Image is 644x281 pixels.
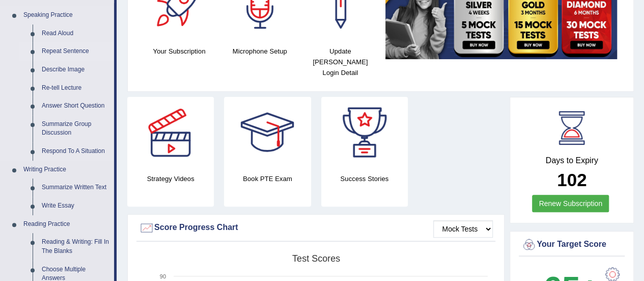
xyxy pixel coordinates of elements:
a: Reading & Writing: Fill In The Blanks [37,233,114,260]
h4: Microphone Setup [225,46,295,57]
h4: Strategy Videos [127,173,214,184]
a: Write Essay [37,197,114,215]
a: Reading Practice [19,215,114,234]
tspan: Test scores [292,253,340,264]
a: Describe Image [37,61,114,79]
a: Speaking Practice [19,6,114,24]
a: Summarize Group Discussion [37,115,114,142]
h4: Your Subscription [144,46,214,57]
a: Answer Short Question [37,97,114,115]
text: 90 [160,273,166,279]
h4: Days to Expiry [521,156,622,165]
a: Repeat Sentence [37,42,114,61]
a: Writing Practice [19,161,114,179]
a: Read Aloud [37,24,114,43]
div: Score Progress Chart [139,220,493,236]
div: Your Target Score [521,237,622,252]
h4: Success Stories [321,173,408,184]
b: 102 [557,170,586,190]
a: Re-tell Lecture [37,79,114,97]
h4: Update [PERSON_NAME] Login Detail [305,46,375,78]
a: Renew Subscription [532,195,609,212]
a: Respond To A Situation [37,142,114,161]
a: Summarize Written Text [37,178,114,197]
h4: Book PTE Exam [224,173,311,184]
